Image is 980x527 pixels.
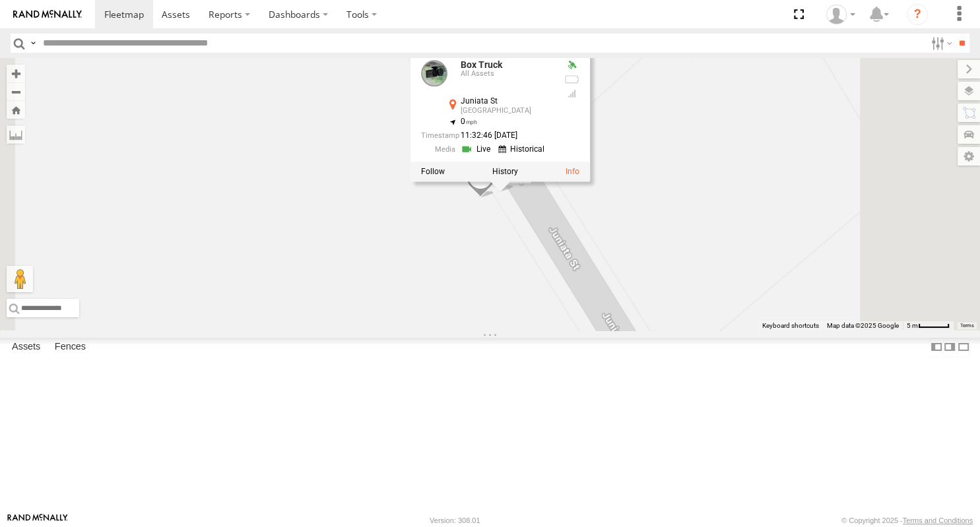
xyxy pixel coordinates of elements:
[461,59,502,70] a: Box Truck
[421,60,447,86] a: View Asset Details
[13,10,82,19] img: rand-logo.svg
[28,34,38,53] label: Search Query
[907,322,918,329] span: 5 m
[957,338,970,357] label: Hide Summary Table
[421,131,553,140] div: Date/time of location update
[461,143,494,156] a: View Live Media Streams
[822,5,860,24] div: Samantha Graf
[827,322,899,329] span: Map data ©2025 Google
[943,338,956,357] label: Dock Summary Table to the Right
[926,34,954,53] label: Search Filter Options
[903,321,954,330] button: Map Scale: 5 m per 44 pixels
[960,323,974,328] a: Terms (opens in new tab)
[564,74,579,84] div: No battery health information received from this device.
[461,117,477,126] span: 0
[461,70,553,78] div: All Assets
[564,60,579,71] div: Valid GPS Fix
[564,88,579,99] div: Last Event GSM Signal Strength
[430,516,480,524] div: Version: 308.01
[7,65,25,82] button: Zoom in
[7,514,68,527] a: Visit our Website
[461,97,553,106] div: Juniata St
[421,167,445,176] label: Realtime tracking of Asset
[566,167,579,176] a: View Asset Details
[7,82,25,101] button: Zoom out
[48,338,92,356] label: Fences
[5,338,47,356] label: Assets
[461,107,553,115] div: [GEOGRAPHIC_DATA]
[7,125,25,144] label: Measure
[498,143,548,156] a: View Historical Media Streams
[930,338,943,357] label: Dock Summary Table to the Left
[492,167,518,176] label: View Asset History
[762,321,819,330] button: Keyboard shortcuts
[903,516,973,524] a: Terms and Conditions
[7,266,33,292] button: Drag Pegman onto the map to open Street View
[958,147,980,166] label: Map Settings
[7,101,25,119] button: Zoom Home
[841,516,973,524] div: © Copyright 2025 -
[907,4,928,25] i: ?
